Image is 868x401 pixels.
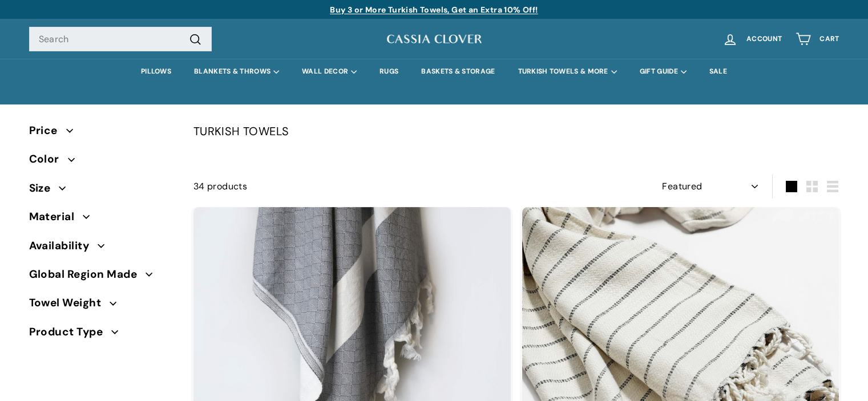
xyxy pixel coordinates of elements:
[29,291,175,320] button: Towel Weight
[29,321,175,349] button: Product Type
[183,59,290,84] summary: BLANKETS & THROWS
[29,234,175,263] button: Availability
[410,59,506,84] a: BASKETS & STORAGE
[698,59,738,84] a: SALE
[29,27,212,52] input: Search
[29,148,175,176] button: Color
[628,59,698,84] summary: GIFT GUIDE
[507,59,628,84] summary: TURKISH TOWELS & MORE
[290,59,368,84] summary: WALL DECOR
[29,119,175,148] button: Price
[29,208,83,225] span: Material
[29,180,59,197] span: Size
[716,22,789,56] a: Account
[789,22,846,56] a: Cart
[368,59,410,84] a: RUGS
[29,205,175,234] button: Material
[29,122,66,139] span: Price
[193,122,839,140] p: TURKISH TOWELS
[130,59,183,84] a: PILLOWS
[29,237,98,254] span: Availability
[6,59,862,84] div: Primary
[819,35,839,43] span: Cart
[193,179,516,194] div: 34 products
[29,151,68,168] span: Color
[29,323,112,341] span: Product Type
[29,177,175,205] button: Size
[29,263,175,291] button: Global Region Made
[29,294,110,311] span: Towel Weight
[330,5,538,15] a: Buy 3 or More Turkish Towels, Get an Extra 10% Off!
[29,266,146,283] span: Global Region Made
[746,35,782,43] span: Account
